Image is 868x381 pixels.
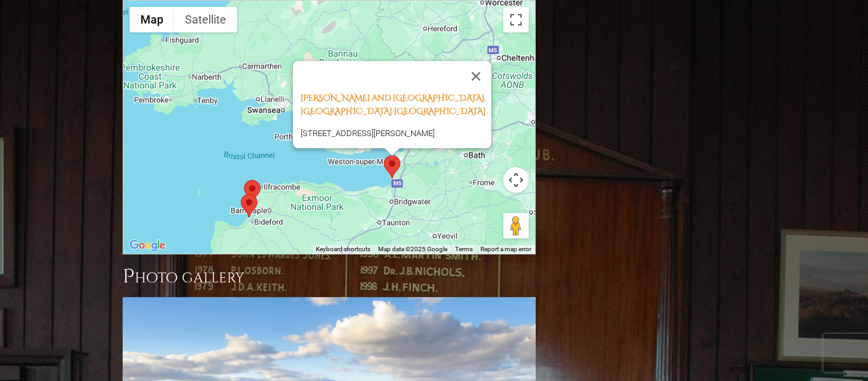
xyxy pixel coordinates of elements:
h3: Photo Gallery [123,264,536,289]
button: Close [461,61,491,92]
button: Map camera controls [503,167,529,193]
p: [STREET_ADDRESS][PERSON_NAME] [301,125,491,140]
span: Map data ©2025 Google [378,246,447,253]
a: Terms (opens in new tab) [455,246,473,253]
button: Keyboard shortcuts [316,245,370,254]
button: Show street map [130,7,174,32]
button: Toggle fullscreen view [503,7,529,32]
img: Google [126,237,168,254]
a: Open this area in Google Maps (opens a new window) [126,237,168,254]
a: Report a map error [480,246,531,253]
a: [PERSON_NAME] and [GEOGRAPHIC_DATA], [GEOGRAPHIC_DATA] [GEOGRAPHIC_DATA] [301,92,485,117]
button: Show satellite imagery [174,7,237,32]
button: Drag Pegman onto the map to open Street View [503,213,529,239]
